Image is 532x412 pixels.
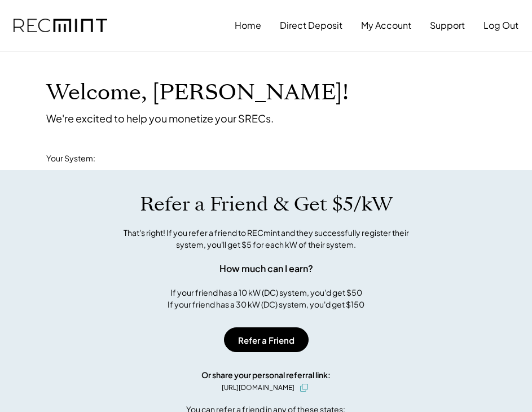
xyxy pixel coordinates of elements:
img: recmint-logotype%403x.png [14,19,107,33]
div: We're excited to help you monetize your SRECs. [46,112,274,125]
h1: Welcome, [PERSON_NAME]! [46,80,349,106]
button: click to copy [297,381,311,395]
button: Refer a Friend [224,327,309,352]
div: [URL][DOMAIN_NAME] [222,383,294,393]
div: If your friend has a 10 kW (DC) system, you'd get $50 If your friend has a 30 kW (DC) system, you... [168,287,364,310]
div: Your System: [46,153,95,164]
button: Direct Deposit [280,14,342,37]
h1: Refer a Friend & Get $5/kW [140,192,393,216]
div: How much can I earn? [219,262,313,275]
div: That's right! If you refer a friend to RECmint and they successfully register their system, you'l... [111,227,421,251]
button: Log Out [483,14,518,37]
button: Home [235,14,261,37]
button: Support [430,14,465,37]
button: My Account [361,14,411,37]
div: Or share your personal referral link: [201,369,331,381]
